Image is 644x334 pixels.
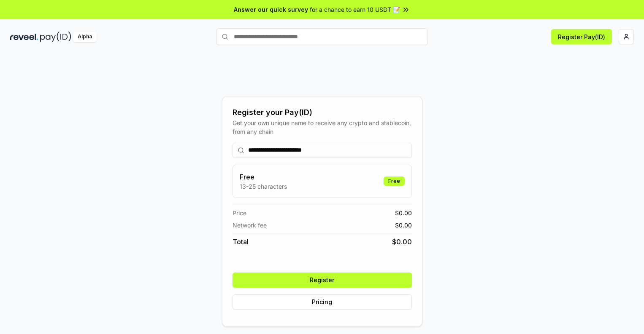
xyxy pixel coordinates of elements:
[233,221,267,230] span: Network fee
[233,294,412,310] button: Pricing
[392,237,412,247] span: $ 0.00
[240,172,287,182] h3: Free
[233,208,246,217] span: Price
[233,237,249,247] span: Total
[384,176,405,186] div: Free
[233,118,412,136] div: Get your own unique name to receive any crypto and stablecoin, from any chain
[73,32,97,42] div: Alpha
[395,221,412,230] span: $ 0.00
[551,29,612,44] button: Register Pay(ID)
[234,5,308,14] span: Answer our quick survey
[233,273,412,288] button: Register
[10,32,38,42] img: reveel_dark
[233,107,412,118] div: Register your Pay(ID)
[40,32,71,42] img: pay_id
[310,5,400,14] span: for a chance to earn 10 USDT 📝
[240,182,287,191] p: 13-25 characters
[395,208,412,217] span: $ 0.00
